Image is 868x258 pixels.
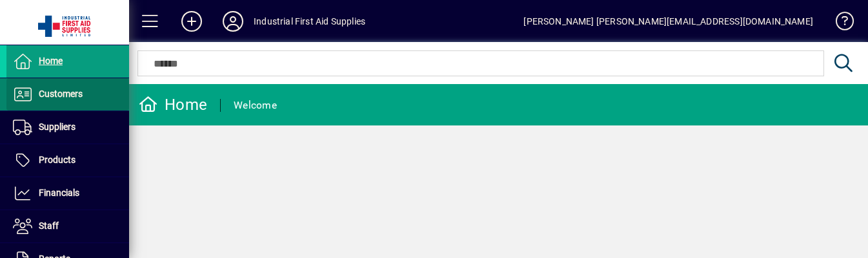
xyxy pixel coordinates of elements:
div: Home [139,94,207,115]
div: Welcome [234,95,277,116]
a: Customers [6,78,129,111]
a: Products [6,144,129,177]
span: Home [39,56,63,66]
a: Financials [6,177,129,210]
div: Industrial First Aid Supplies [254,11,365,32]
button: Profile [212,10,254,33]
a: Knowledge Base [826,3,852,45]
a: Suppliers [6,111,129,144]
a: Staff [6,210,129,242]
button: Add [171,10,212,33]
span: Products [39,155,76,165]
div: [PERSON_NAME] [PERSON_NAME][EMAIL_ADDRESS][DOMAIN_NAME] [523,11,813,32]
span: Customers [39,89,83,99]
span: Suppliers [39,122,76,132]
span: Staff [39,220,59,231]
span: Financials [39,188,79,198]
